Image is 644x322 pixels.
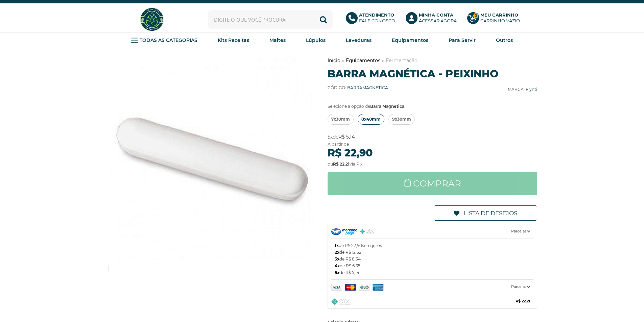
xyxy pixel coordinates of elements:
b: Meu Carrinho [480,12,518,18]
img: PIX [360,229,375,234]
strong: Kits Receitas [218,37,249,43]
a: Kits Receitas [218,35,249,45]
a: Parcelas [331,280,534,294]
span: 7x30mm [331,114,350,124]
a: Equipamentos [392,35,428,45]
strong: 0 [473,13,479,19]
img: Mercado Pago Checkout PRO [331,228,357,235]
strong: R$ 5,14 [338,134,355,140]
b: 5x [335,270,339,275]
span: Selecione a opção de : [328,104,405,109]
strong: R$ 22,90 [328,147,373,159]
strong: Para Servir [449,37,476,43]
a: Lista de Desejos [434,205,537,221]
input: Digite o que você procura [208,10,333,29]
span: 8x40mm [361,114,381,124]
h1: Barra Magnética - Peixinho [328,68,538,80]
img: Hopfen Haus BrewShop [139,7,165,32]
b: Atendimento [359,12,394,18]
a: Fermentação [386,57,418,64]
a: Início [328,57,340,64]
span: 9x30mm [392,114,411,124]
b: Marca: [508,87,525,92]
strong: Leveduras [346,37,372,43]
a: Para Servir [449,35,476,45]
strong: Outros [496,37,513,43]
a: Lúpulos [306,35,326,45]
a: Comprar [328,172,538,195]
a: Parcelas [331,224,534,239]
b: R$ 22,21 [516,298,530,305]
b: 1x [335,243,339,248]
a: Equipamentos [346,57,380,64]
a: 7x30mm [328,114,354,125]
b: 2x [335,250,339,255]
strong: Lúpulos [306,37,326,43]
span: de R$ 12,32 [335,249,361,256]
img: Barra Magnética - Peixinho [110,57,313,260]
div: Carrinho Vazio [480,18,520,24]
span: Parcelas [511,228,530,235]
span: ou via Pix [328,162,362,167]
span: BARRAMAGNETICA [347,85,388,90]
span: de R$ 8,34 [335,256,361,263]
b: 4x [335,263,340,268]
p: Acessar agora [419,12,457,24]
a: 9x30mm [388,114,415,125]
a: AtendimentoFale conosco [346,12,399,27]
strong: TODAS AS CATEGORIAS [140,37,197,43]
b: Minha Conta [419,12,453,18]
b: Código: [328,85,346,90]
p: Fale conosco [359,12,395,24]
a: 8x40mm [358,114,384,125]
b: 3x [335,256,339,262]
strong: Maltes [269,37,286,43]
a: Maltes [269,35,286,45]
span: de R$ 22,90 sem juros [335,242,382,249]
a: Flynti [526,87,537,92]
strong: R$ 22,21 [333,162,350,167]
a: Outros [496,35,513,45]
a: Minha ContaAcessar agora [406,12,460,27]
strong: 5x [328,134,333,140]
span: A partir de [328,142,349,147]
strong: Equipamentos [392,37,428,43]
span: Parcelas [511,283,530,290]
button: Buscar [314,10,333,29]
span: de [328,134,355,140]
img: Pix [331,298,351,305]
b: Barra Magnetica [370,104,404,109]
a: TODAS AS CATEGORIAS [131,35,197,45]
a: Leveduras [346,35,372,45]
span: de R$ 5,14 [335,269,359,276]
img: Mercado Pago [331,284,397,291]
span: de R$ 6,35 [335,263,360,269]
